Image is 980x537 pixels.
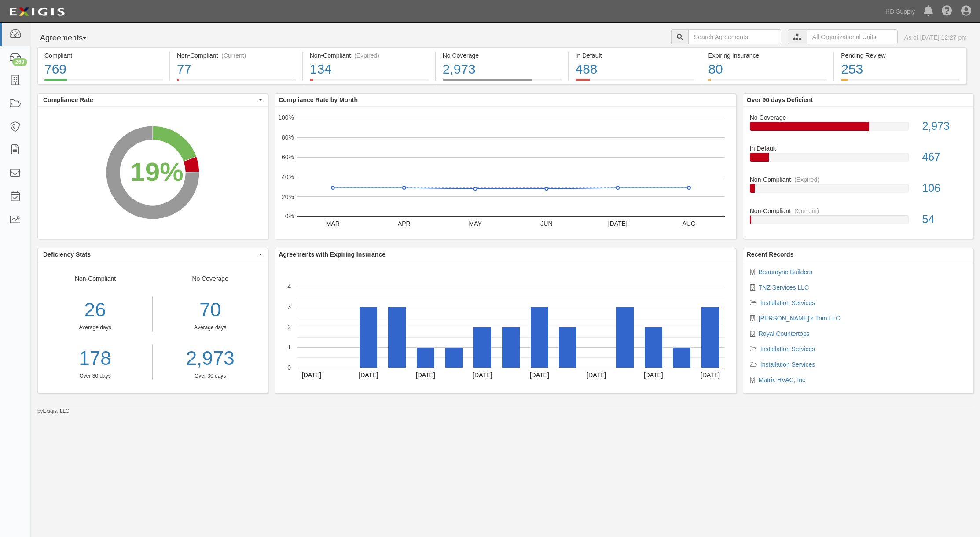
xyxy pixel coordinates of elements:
[576,60,694,79] div: 488
[915,149,973,165] div: 467
[743,144,973,153] div: In Default
[354,51,379,60] div: (Expired)
[44,51,163,60] div: Compliant
[282,134,294,141] text: 80%
[530,371,549,379] text: [DATE]
[750,144,966,175] a: In Default467
[794,175,819,184] div: (Expired)
[915,180,973,196] div: 106
[701,79,833,86] a: Expiring Insurance80
[279,251,385,258] b: Agreements with Expiring Insurance
[275,107,736,239] div: A chart.
[282,173,294,180] text: 40%
[688,29,781,44] input: Search Agreements
[285,213,294,220] text: 0%
[750,206,966,231] a: Non-Compliant(Current)54
[310,51,429,60] div: Non-Compliant (Expired)
[569,79,701,86] a: In Default488
[760,299,815,306] a: Installation Services
[159,324,261,331] div: Average days
[416,371,435,379] text: [DATE]
[177,60,296,79] div: 77
[170,79,302,86] a: Non-Compliant(Current)77
[708,51,827,60] div: Expiring Insurance
[37,408,70,415] small: by
[759,330,810,337] a: Royal Countertops
[759,376,805,383] a: Matrix HVAC, Inc
[303,79,435,86] a: Non-Compliant(Expired)134
[747,96,813,103] b: Over 90 days Deficient
[282,193,294,200] text: 20%
[287,364,291,371] text: 0
[760,361,815,368] a: Installation Services
[807,29,898,44] input: All Organizational Units
[153,274,268,380] div: No Coverage
[38,296,152,324] div: 26
[38,324,152,331] div: Average days
[287,283,291,290] text: 4
[12,58,27,66] div: 263
[915,118,973,134] div: 2,973
[38,248,268,261] button: Deficiency Stats
[287,324,291,331] text: 2
[287,344,291,351] text: 1
[7,4,67,20] img: logo-5460c22ac91f19d4615b14bd174203de0afe785f0fc80cf4dbbc73dc1793850b.png
[221,51,246,60] div: (Current)
[159,372,261,380] div: Over 30 days
[38,107,268,239] svg: A chart.
[275,261,736,393] svg: A chart.
[576,51,694,60] div: In Default
[37,29,103,47] button: Agreements
[701,371,720,379] text: [DATE]
[743,206,973,215] div: Non-Compliant
[302,371,321,379] text: [DATE]
[841,60,959,79] div: 253
[760,346,815,353] a: Installation Services
[443,60,562,79] div: 2,973
[915,212,973,228] div: 54
[398,220,411,227] text: APR
[683,220,696,227] text: AUG
[443,51,562,60] div: No Coverage
[473,371,492,379] text: [DATE]
[743,113,973,122] div: No Coverage
[38,94,268,106] button: Compliance Rate
[942,6,952,17] i: Help Center - Complianz
[904,33,967,42] div: As of [DATE] 12:27 pm
[608,220,628,227] text: [DATE]
[278,114,294,121] text: 100%
[43,250,257,259] span: Deficiency Stats
[881,3,919,20] a: HD Supply
[44,60,163,79] div: 769
[326,220,340,227] text: MAR
[743,175,973,184] div: Non-Compliant
[469,220,482,227] text: MAY
[43,408,70,414] a: Exigis, LLC
[159,345,261,372] a: 2,973
[436,79,568,86] a: No Coverage2,973
[130,153,183,191] div: 19%
[159,296,261,324] div: 70
[38,345,152,372] a: 178
[747,251,794,258] b: Recent Records
[38,372,152,380] div: Over 30 days
[759,315,841,322] a: [PERSON_NAME]'s Trim LLC
[708,60,827,79] div: 80
[587,371,606,379] text: [DATE]
[282,154,294,161] text: 60%
[287,303,291,310] text: 3
[759,284,809,291] a: TNZ Services LLC
[177,51,296,60] div: Non-Compliant (Current)
[279,96,358,103] b: Compliance Rate by Month
[759,268,812,276] a: Beaurayne Builders
[37,79,169,86] a: Compliant769
[750,113,966,144] a: No Coverage2,973
[310,60,429,79] div: 134
[38,274,153,380] div: Non-Compliant
[794,206,819,215] div: (Current)
[43,96,257,104] span: Compliance Rate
